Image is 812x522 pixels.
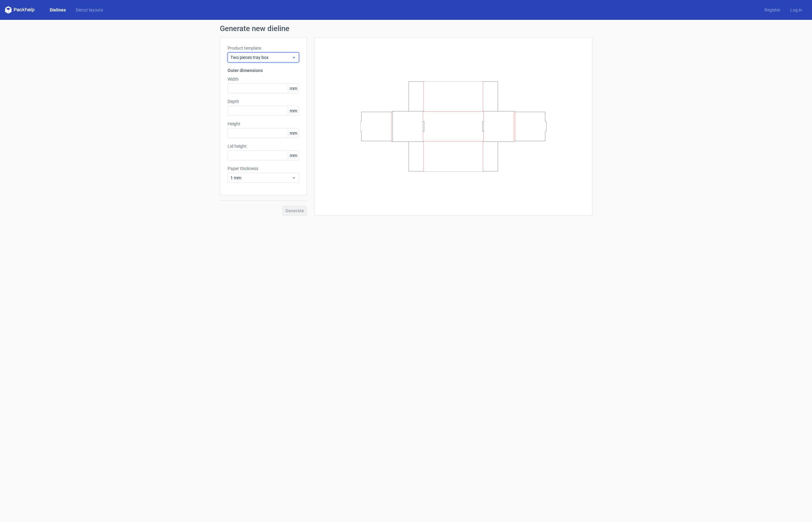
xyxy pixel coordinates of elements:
label: Width [228,76,299,82]
label: Product template [228,45,299,51]
a: Diecut layouts [71,7,108,13]
h3: Outer dimensions [228,67,299,74]
a: Register [760,7,785,13]
span: Two pieces tray box [230,54,292,61]
label: Height [228,121,299,127]
a: Log in [785,7,807,13]
span: mm [288,84,299,93]
label: Depth [228,98,299,105]
label: Paper thickness [228,165,299,172]
h1: Generate new dieline [220,25,592,32]
span: 1 mm [230,175,292,181]
span: mm [288,106,299,115]
span: mm [288,128,299,138]
span: mm [288,151,299,160]
label: Lid height [228,143,299,149]
a: Dielines [45,7,71,13]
